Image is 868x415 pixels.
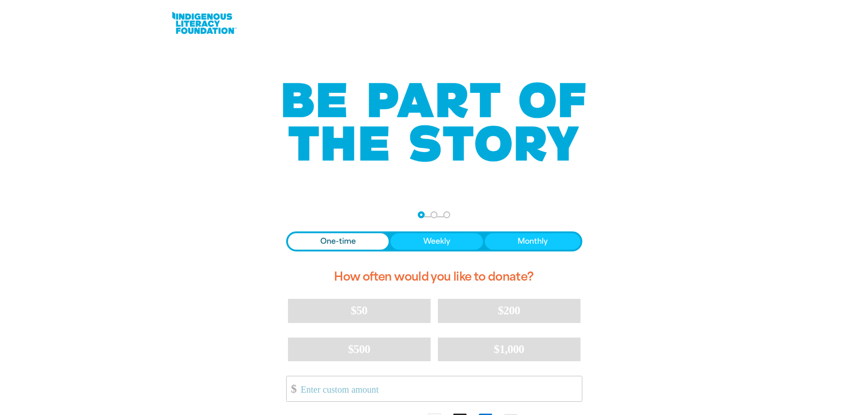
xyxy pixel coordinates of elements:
[498,304,520,317] span: $200
[288,299,431,323] button: $50
[294,376,581,401] input: Enter custom amount
[438,299,580,323] button: $200
[287,379,297,399] span: $
[348,343,370,356] span: $500
[288,338,431,361] button: $500
[351,304,367,317] span: $50
[423,236,450,247] span: Weekly
[320,236,356,247] span: One-time
[286,231,582,251] div: Donation frequency
[418,211,425,218] button: Navigate to step 1 of 3 to enter your donation amount
[494,343,524,356] span: $1,000
[390,233,483,250] button: Weekly
[275,64,594,180] img: Be part of the story
[518,236,548,247] span: Monthly
[485,233,580,250] button: Monthly
[431,211,437,218] button: Navigate to step 2 of 3 to enter your details
[438,338,580,361] button: $1,000
[288,233,389,250] button: One-time
[443,211,450,218] button: Navigate to step 3 of 3 to enter your payment details
[286,262,582,292] h2: How often would you like to donate?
